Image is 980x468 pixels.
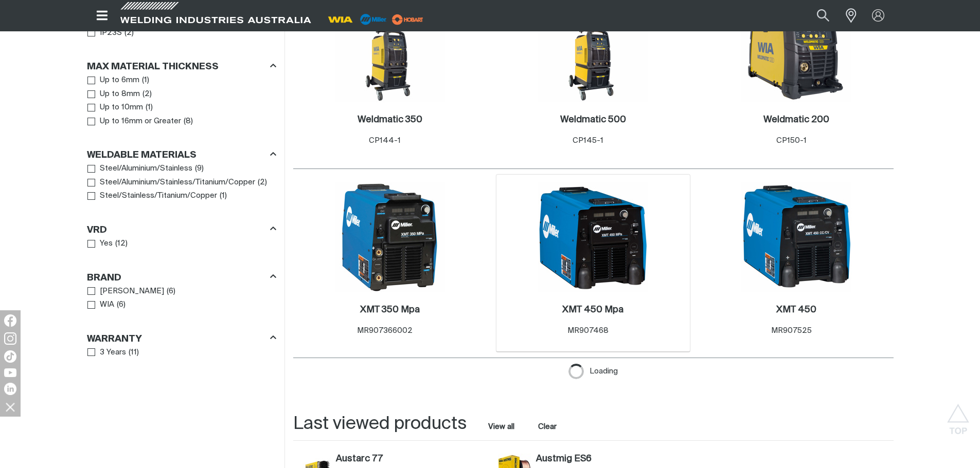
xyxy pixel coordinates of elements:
ul: Brand [87,285,276,312]
span: ( 11 ) [129,347,139,359]
a: Yes [87,237,113,251]
img: LinkedIn [4,383,16,395]
span: [PERSON_NAME] [100,286,164,297]
span: CP145-1 [573,137,603,144]
button: Clear all last viewed products [536,420,559,434]
div: VRD [87,222,276,236]
span: ( 1 ) [220,190,227,202]
span: ( 12 ) [115,238,128,250]
span: 3 Years [100,347,126,359]
a: miller [389,15,426,23]
input: Product name or item number... [792,4,840,27]
span: CP150-1 [776,137,807,144]
img: Facebook [4,314,16,327]
a: XMT 450 Mpa [562,304,623,316]
a: Steel/Aluminium/Stainless/Titanium/Copper [87,176,256,190]
span: WIA [100,299,114,311]
span: Up to 16mm or Greater [100,116,181,127]
span: Up to 8mm [100,88,140,100]
span: ( 6 ) [167,286,175,297]
img: miller [389,12,426,27]
h2: Weldmatic 500 [560,115,626,124]
a: [PERSON_NAME] [87,285,165,298]
a: Austarc 77 [336,454,488,465]
span: MR907366002 [357,327,413,334]
button: Scroll to top [947,404,970,427]
a: WIA [87,298,115,312]
span: ( 1 ) [146,102,153,114]
ul: Max Material Thickness [87,73,276,128]
span: ( 1 ) [142,74,149,86]
div: Weldable Materials [87,148,276,162]
a: Up to 16mm or Greater [87,115,182,128]
span: Yes [100,238,113,250]
img: TikTok [4,350,16,363]
a: IP23S [87,26,122,40]
h3: VRD [87,224,107,236]
span: ( 6 ) [117,299,126,311]
span: Up to 10mm [100,102,143,114]
a: XMT 450 [776,304,816,316]
img: hide socials [2,398,19,416]
a: XMT 350 Mpa [360,304,420,316]
a: 3 Years [87,346,127,360]
img: XMT 350 Mpa [335,182,445,292]
ul: VRD [87,237,276,251]
img: XMT 450 Mpa [538,182,648,292]
a: Steel/Stainless/Titanium/Copper [87,189,218,203]
span: Up to 6mm [100,74,139,86]
h2: Last viewed products [293,413,467,436]
div: Brand [87,270,276,284]
a: Up to 8mm [87,87,140,101]
div: Warranty [87,331,276,345]
span: MR907525 [771,327,812,334]
a: Austmig ES6 [536,454,688,465]
h2: Weldmatic 350 [358,115,422,124]
a: Steel/Aluminium/Stainless [87,162,193,176]
span: ( 9 ) [195,163,204,175]
img: Instagram [4,332,16,345]
a: Weldmatic 500 [560,114,626,126]
span: Loading [590,364,618,379]
img: YouTube [4,368,16,377]
button: Search products [806,4,841,27]
h2: XMT 450 [776,305,816,314]
a: Up to 10mm [87,101,144,115]
span: Steel/Stainless/Titanium/Copper [100,190,217,202]
a: Weldmatic 350 [358,114,422,126]
h2: XMT 350 Mpa [360,305,420,314]
span: Steel/Aluminium/Stainless/Titanium/Copper [100,177,255,189]
a: View all last viewed products [488,422,514,432]
div: Max Material Thickness [87,60,276,73]
h3: Max Material Thickness [87,61,219,73]
span: IP23S [100,27,122,39]
ul: Warranty [87,346,276,360]
img: XMT 450 [741,182,851,292]
span: Steel/Aluminium/Stainless [100,163,192,175]
span: ( 2 ) [142,88,152,100]
a: Weldmatic 200 [763,114,829,126]
ul: Weldable Materials [87,162,276,203]
span: CP144-1 [369,137,401,144]
a: Up to 6mm [87,73,140,87]
span: ( 2 ) [258,177,267,189]
span: ( 8 ) [184,116,193,127]
h3: Brand [87,272,121,284]
h3: Weldable Materials [87,149,197,161]
span: MR907468 [567,327,609,334]
h3: Warranty [87,333,142,345]
h2: XMT 450 Mpa [562,305,623,314]
span: ( 2 ) [124,27,134,39]
h2: Weldmatic 200 [763,115,829,124]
